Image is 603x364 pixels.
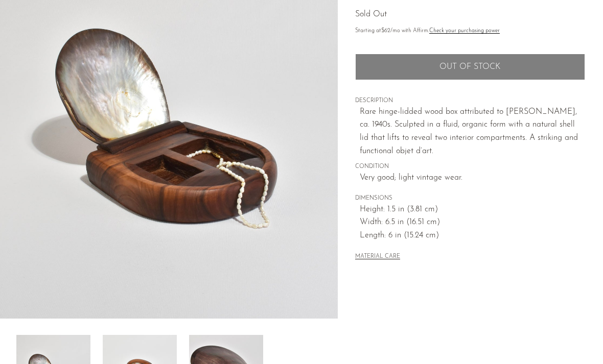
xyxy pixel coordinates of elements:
[360,203,585,216] span: Height: 1.5 in (3.81 cm)
[429,28,500,34] a: Check your purchasing power - Learn more about Affirm Financing (opens in modal)
[439,62,500,72] span: Out of stock
[355,96,585,106] span: DESCRIPTION
[355,10,387,18] span: Sold Out
[355,194,585,203] span: DIMENSIONS
[355,27,585,36] p: Starting at /mo with Affirm.
[360,106,585,158] p: Rare hinge-lidded wood box attributed to [PERSON_NAME], ca. 1940s. Sculpted in a fluid, organic f...
[360,229,585,242] span: Length: 6 in (15.24 cm)
[381,28,390,34] span: $62
[360,172,585,185] span: Very good; light vintage wear.
[355,54,585,80] button: Add to cart
[355,162,585,172] span: CONDITION
[360,216,585,229] span: Width: 6.5 in (16.51 cm)
[355,253,400,261] button: MATERIAL CARE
